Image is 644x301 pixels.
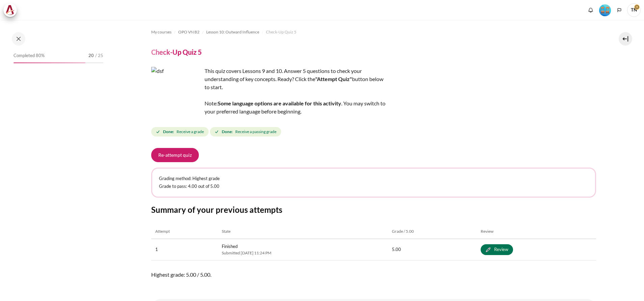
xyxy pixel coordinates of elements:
img: Architeck [5,5,15,15]
strong: Some language options are available for this activity [218,100,341,106]
td: 5.00 [388,239,476,260]
p: Grading method: Highest grade [159,175,588,182]
span: Check-Up Quiz 5 [266,29,296,35]
a: User menu [627,3,641,17]
nav: Navigation bar [151,27,596,37]
a: Check-Up Quiz 5 [266,28,296,36]
button: Re-attempt quiz [151,148,199,162]
span: Highest grade: 5.00 / 5.00. [151,271,596,279]
h3: Summary of your previous attempts [151,204,596,215]
span: Receive a passing grade [235,129,276,135]
th: Grade / 5.00 [388,224,476,239]
h4: Check-Up Quiz 5 [151,48,202,56]
a: Review [481,244,513,255]
p: Grade to pass: 4.00 out of 5.00 [159,183,588,190]
img: dsf [151,67,202,118]
div: 80% [14,62,85,63]
th: State [218,224,388,239]
strong: "Attempt Quiz" [315,76,352,82]
div: Level #4 [599,4,611,16]
a: Level #4 [596,4,614,16]
img: Level #4 [599,4,611,16]
th: Review [477,224,596,239]
span: My courses [151,29,171,35]
a: Architeck Architeck [3,3,20,17]
span: Submitted [DATE] 11:24 PM [222,250,384,256]
div: This quiz covers Lessons 9 and 10. Answer 5 questions to check your understanding of key concepts... [151,67,387,116]
div: Completion requirements for Check-Up Quiz 5 [151,126,283,138]
a: OPO VN B2 [178,28,199,36]
span: Completed 80% [14,52,45,59]
a: Lesson 10: Outward Influence [206,28,259,36]
span: OPO VN B2 [178,29,199,35]
a: My courses [151,28,171,36]
strong: Done: [222,129,233,135]
button: Languages [614,5,624,15]
div: Show notification window with no new notifications [586,5,596,15]
span: TN [627,3,641,17]
td: 1 [151,239,218,260]
td: Finished [218,239,388,260]
span: Receive a grade [177,129,204,135]
strong: Done: [163,129,174,135]
th: Attempt [151,224,218,239]
span: 20 [88,52,94,59]
span: / 25 [95,52,103,59]
span: Lesson 10: Outward Influence [206,29,259,35]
